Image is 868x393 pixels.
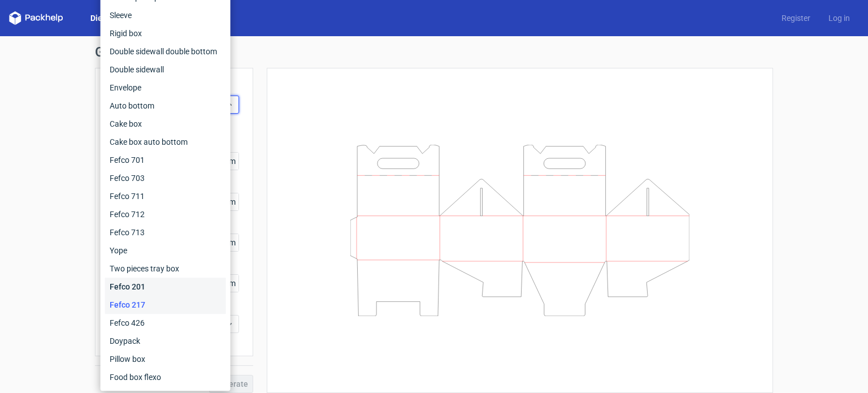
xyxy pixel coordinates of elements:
[105,79,226,97] div: Envelope
[105,24,226,42] div: Rigid box
[81,12,129,24] a: Dielines
[105,260,226,278] div: Two pieces tray box
[105,187,226,205] div: Fefco 711
[105,223,226,241] div: Fefco 713
[105,368,226,386] div: Food box flexo
[105,314,226,332] div: Fefco 426
[95,45,773,59] h1: Generate new dieline
[105,296,226,314] div: Fefco 217
[105,115,226,133] div: Cake box
[105,42,226,61] div: Double sidewall double bottom
[105,61,226,79] div: Double sidewall
[105,241,226,260] div: Yope
[105,97,226,115] div: Auto bottom
[772,12,819,24] a: Register
[105,332,226,350] div: Doypack
[105,151,226,169] div: Fefco 701
[105,133,226,151] div: Cake box auto bottom
[819,12,859,24] a: Log in
[105,169,226,187] div: Fefco 703
[105,350,226,368] div: Pillow box
[105,6,226,24] div: Sleeve
[105,278,226,296] div: Fefco 201
[105,205,226,223] div: Fefco 712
